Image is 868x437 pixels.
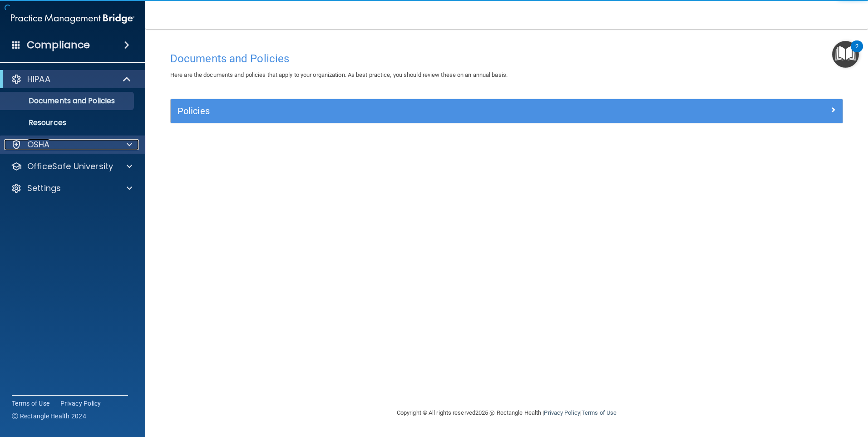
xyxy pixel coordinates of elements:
[12,412,86,421] span: Ⓒ Rectangle Health 2024
[27,161,113,172] p: OfficeSafe University
[11,10,134,28] img: PMB logo
[855,46,858,58] div: 2
[60,399,101,408] a: Privacy Policy
[11,183,132,194] a: Settings
[11,74,132,85] a: HIPAA
[27,183,61,194] p: Settings
[27,139,50,150] p: OSHA
[178,104,836,118] a: Policies
[27,39,90,51] h4: Compliance
[832,41,859,68] button: Open Resource Center, 2 new notifications
[582,409,616,416] a: Terms of Use
[170,53,843,65] h4: Documents and Policies
[12,399,49,408] a: Terms of Use
[170,71,508,78] span: Here are the documents and policies that apply to your organization. As best practice, you should...
[6,96,130,105] p: Documents and Policies
[6,118,130,127] p: Resources
[11,161,132,172] a: OfficeSafe University
[341,398,672,427] div: Copyright © All rights reserved 2025 @ Rectangle Health | |
[11,139,132,150] a: OSHA
[27,74,50,85] p: HIPAA
[544,409,580,416] a: Privacy Policy
[178,106,668,116] h5: Policies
